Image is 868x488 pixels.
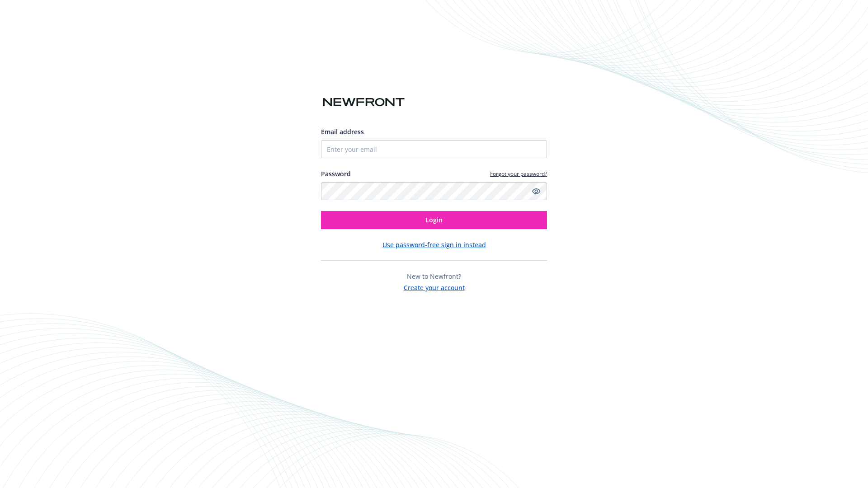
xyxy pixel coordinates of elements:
[531,186,542,197] a: Show password
[321,211,547,229] button: Login
[321,94,406,110] img: Newfront logo
[382,240,486,249] button: Use password-free sign in instead
[321,127,364,136] span: Email address
[321,182,547,200] input: Enter your password
[490,170,547,178] a: Forgot your password?
[321,169,351,178] label: Password
[425,216,443,224] span: Login
[404,281,465,292] button: Create your account
[321,140,547,158] input: Enter your email
[407,272,461,281] span: New to Newfront?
